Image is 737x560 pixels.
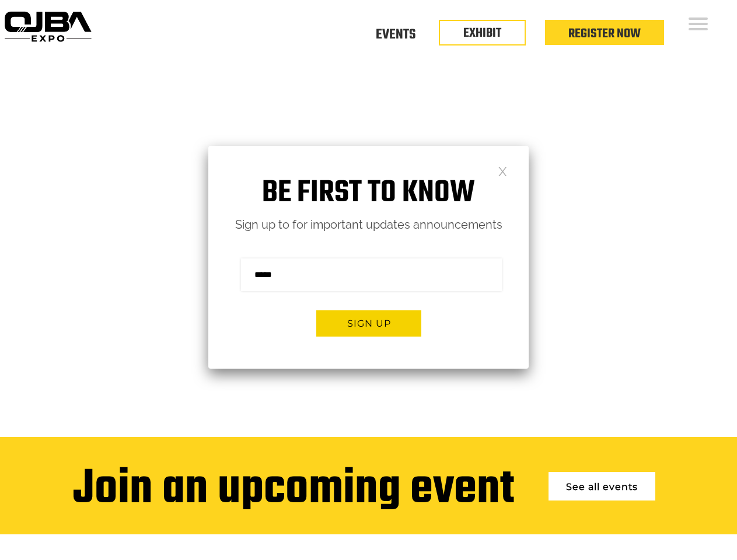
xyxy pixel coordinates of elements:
a: See all events [549,472,655,501]
h1: Be first to know [208,175,529,212]
button: Sign up [316,310,421,337]
a: Register Now [568,24,641,44]
a: EXHIBIT [463,23,501,43]
p: Sign up to for important updates announcements [208,215,529,235]
a: Close [498,166,508,176]
div: Join an upcoming event [73,463,514,517]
